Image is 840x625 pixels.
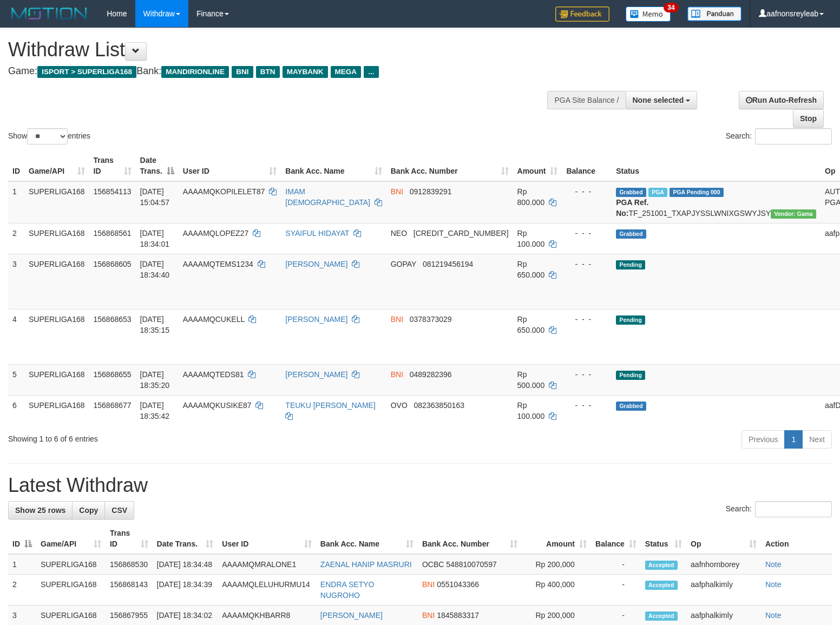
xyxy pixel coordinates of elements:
[8,254,24,309] td: 3
[522,575,591,606] td: Rp 400,000
[513,150,562,181] th: Amount: activate to sort column ascending
[140,187,170,207] span: [DATE] 15:04:57
[89,150,136,181] th: Trans ID: activate to sort column ascending
[256,66,280,78] span: BTN
[140,401,170,420] span: [DATE] 18:35:42
[94,229,132,238] span: 156868561
[24,150,89,181] th: Game/API: activate to sort column ascending
[391,187,403,196] span: BNI
[183,370,244,379] span: AAAAMQTEDS81
[410,370,452,379] span: Copy 0489282396 to clipboard
[566,369,607,380] div: - - -
[410,315,452,324] span: Copy 0378373029 to clipboard
[8,523,36,554] th: ID: activate to sort column descending
[591,523,641,554] th: Balance: activate to sort column ascending
[285,187,370,207] a: IMAM [DEMOGRAPHIC_DATA]
[755,501,832,517] input: Search:
[140,229,170,248] span: [DATE] 18:34:01
[391,229,407,238] span: NEO
[616,188,646,197] span: Grabbed
[422,580,435,589] span: BNI
[562,150,612,181] th: Balance
[616,229,646,239] span: Grabbed
[765,560,782,569] a: Note
[8,66,549,77] h4: Game: Bank:
[8,223,24,254] td: 2
[24,254,89,309] td: SUPERLIGA168
[285,370,347,379] a: [PERSON_NAME]
[566,259,607,269] div: - - -
[566,228,607,239] div: - - -
[437,611,479,620] span: Copy 1845883317 to clipboard
[8,475,832,496] h1: Latest Withdraw
[8,364,24,395] td: 5
[24,181,89,223] td: SUPERLIGA168
[517,370,545,390] span: Rp 500.000
[106,523,153,554] th: Trans ID: activate to sort column ascending
[140,260,170,279] span: [DATE] 18:34:40
[765,580,782,589] a: Note
[36,523,106,554] th: Game/API: activate to sort column ascending
[27,128,68,144] select: Showentries
[183,187,265,196] span: AAAAMQKOPILELET87
[24,364,89,395] td: SUPERLIGA168
[94,260,132,268] span: 156868605
[285,401,375,410] a: TEUKU [PERSON_NAME]
[687,6,741,21] img: panduan.png
[616,402,646,411] span: Grabbed
[106,575,153,606] td: 156868143
[183,315,245,324] span: AAAAMQCUKELL
[281,150,386,181] th: Bank Acc. Name: activate to sort column ascending
[686,554,761,575] td: aafnhornborey
[645,611,678,621] span: Accepted
[179,150,281,181] th: User ID: activate to sort column ascending
[410,187,452,196] span: Copy 0912839291 to clipboard
[517,187,545,207] span: Rp 800.000
[612,150,821,181] th: Status
[36,554,106,575] td: SUPERLIGA168
[522,554,591,575] td: Rp 200,000
[517,401,545,420] span: Rp 100.000
[641,523,686,554] th: Status: activate to sort column ascending
[8,150,24,181] th: ID
[784,430,803,449] a: 1
[616,260,645,269] span: Pending
[232,66,253,78] span: BNI
[664,3,678,12] span: 34
[626,6,671,22] img: Button%20Memo.svg
[153,575,218,606] td: [DATE] 18:34:39
[793,109,824,128] a: Stop
[414,229,509,238] span: Copy 5859459223534313 to clipboard
[320,611,383,620] a: [PERSON_NAME]
[94,315,132,324] span: 156868653
[726,501,832,517] label: Search:
[161,66,229,78] span: MANDIRIONLINE
[320,560,412,569] a: ZAENAL HANIP MASRURI
[686,523,761,554] th: Op: activate to sort column ascending
[153,523,218,554] th: Date Trans.: activate to sort column ascending
[612,181,821,223] td: TF_251001_TXAPJYSSLWNIXGSWYJSY
[566,400,607,411] div: - - -
[218,523,316,554] th: User ID: activate to sort column ascending
[761,523,832,554] th: Action
[8,575,36,606] td: 2
[437,580,479,589] span: Copy 0551043366 to clipboard
[633,96,684,104] span: None selected
[726,128,832,144] label: Search:
[36,575,106,606] td: SUPERLIGA168
[183,260,253,268] span: AAAAMQTEMS1234
[446,560,496,569] span: Copy 548810070597 to clipboard
[8,309,24,364] td: 4
[566,314,607,325] div: - - -
[422,611,435,620] span: BNI
[94,401,132,410] span: 156868677
[218,575,316,606] td: AAAAMQLELUHURMU14
[183,401,252,410] span: AAAAMQKUSIKE87
[24,309,89,364] td: SUPERLIGA168
[8,429,342,444] div: Showing 1 to 6 of 6 entries
[24,223,89,254] td: SUPERLIGA168
[591,554,641,575] td: -
[140,370,170,390] span: [DATE] 18:35:20
[391,315,403,324] span: BNI
[218,554,316,575] td: AAAAMQMRALONE1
